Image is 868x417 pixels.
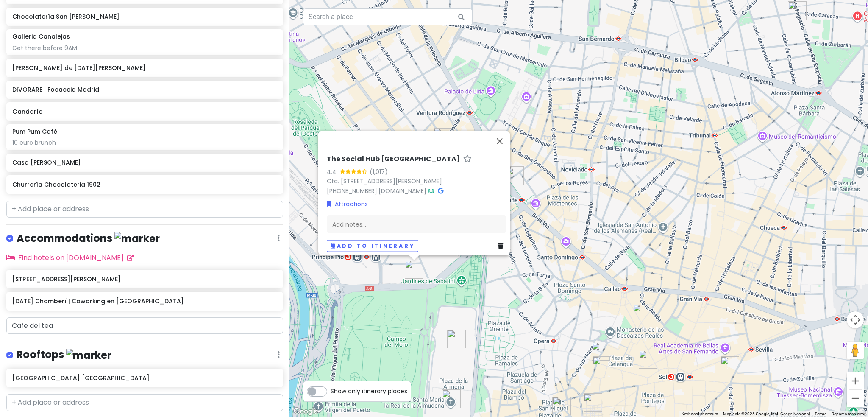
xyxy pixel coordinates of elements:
[593,356,611,375] div: Chocolatería San Ginés
[12,297,277,305] h6: [DATE] Chamberí | Coworking en [GEOGRAPHIC_DATA]
[584,393,602,412] div: Plaza Mayor
[327,154,460,163] h6: The Social Hub [GEOGRAPHIC_DATA]
[498,241,506,250] a: Delete place
[327,186,377,195] a: [PHONE_NUMBER]
[723,411,810,416] span: Map data ©2025 Google, Inst. Geogr. Nacional
[327,176,442,185] a: Cta. [STREET_ADDRESS][PERSON_NAME]
[815,411,826,416] a: Terms (opens in new tab)
[12,86,277,93] h6: DIVORARE l Focaccia Madrid
[6,253,134,263] a: Find hotels on [DOMAIN_NAME]
[114,232,160,245] img: marker
[6,394,283,411] input: + Add place or address
[378,186,426,195] a: [DOMAIN_NAME]
[463,154,472,163] a: Star place
[6,317,283,334] input: + Add place or address
[639,350,657,369] div: Casa Labra
[17,232,160,246] h4: Accommodations
[327,154,506,196] div: · ·
[428,188,434,193] i: Tripadvisor
[505,166,524,185] div: Hotel Riu Plaza España
[438,188,443,193] i: Google Maps
[327,240,418,252] button: Add to itinerary
[592,342,610,361] div: Churrería Chocolateria 1902
[633,304,651,322] div: Calle de Rompelanzas
[327,199,368,208] a: Attractions
[12,374,277,382] h6: [GEOGRAPHIC_DATA] [GEOGRAPHIC_DATA]
[292,406,320,417] a: Open this area in Google Maps (opens a new window)
[292,406,320,417] img: Google
[847,390,864,407] button: Zoom out
[832,411,865,416] a: Report a map error
[12,108,277,115] h6: Gandarío
[17,348,111,362] h4: Rooftops
[12,128,57,135] h6: Pum Pum Café
[442,389,461,408] div: Catedral de Santa María la Real de la Almudena
[12,33,70,40] h6: Galleria Canalejas
[12,13,277,20] h6: Chocolatería San [PERSON_NAME]
[847,372,864,389] button: Zoom in
[12,64,277,72] h6: [PERSON_NAME] de [DATE][PERSON_NAME]
[405,260,423,279] div: The Social Hub Madrid
[552,397,571,415] div: Mercado de San Miguel
[847,311,864,328] button: Map camera controls
[447,330,466,348] div: Royal Palace of Madrid
[434,128,452,147] div: The Fix - Café de Especialidad
[721,356,739,375] div: Galleria Canalejas
[12,159,277,166] h6: Casa [PERSON_NAME]
[12,275,277,283] h6: [STREET_ADDRESS][PERSON_NAME]
[682,411,718,417] button: Keyboard shortcuts
[331,386,407,396] span: Show only itinerary places
[12,44,277,52] div: Get there before 9AM
[788,1,807,20] div: Monday Chamberí | Coworking en Madrid
[490,131,510,151] button: Close
[847,342,864,359] button: Drag Pegman onto the map to open Street View
[6,201,283,218] input: + Add place or address
[303,8,473,25] input: Search a place
[66,349,111,362] img: marker
[12,139,277,146] div: 10 euro brunch
[370,167,388,176] div: (1,017)
[12,181,277,188] h6: Churrería Chocolateria 1902
[327,215,506,233] div: Add notes...
[327,167,340,176] div: 4.4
